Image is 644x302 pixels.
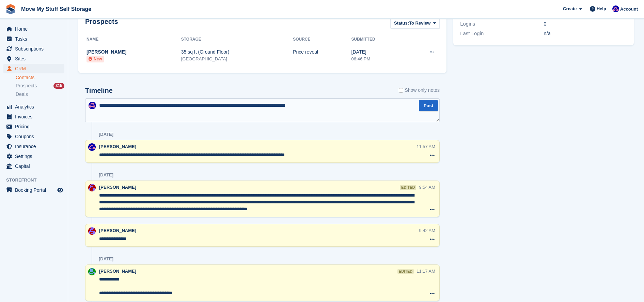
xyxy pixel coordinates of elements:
[16,74,64,81] a: Contacts
[99,185,136,190] span: [PERSON_NAME]
[87,56,104,62] li: New
[400,185,416,190] div: edited
[16,82,64,89] a: Prospects 315
[3,122,64,131] a: menu
[597,5,606,12] span: Help
[417,268,435,274] div: 11:17 AM
[15,34,56,44] span: Tasks
[3,54,64,63] a: menu
[15,24,56,34] span: Home
[3,24,64,34] a: menu
[397,269,414,274] div: edited
[293,34,351,45] th: Source
[16,83,37,89] span: Prospects
[419,227,435,234] div: 9:42 AM
[390,18,440,29] button: Status: To Review
[88,143,96,151] img: Jade Whetnall
[3,132,64,141] a: menu
[3,142,64,151] a: menu
[181,48,293,56] div: 35 sq ft (Ground Floor)
[181,56,293,62] div: [GEOGRAPHIC_DATA]
[399,87,403,94] input: Show only notes
[419,184,435,190] div: 9:54 AM
[18,3,94,15] a: Move My Stuff Self Storage
[293,48,351,56] div: Price reveal
[3,102,64,112] a: menu
[419,100,438,111] button: Post
[3,64,64,73] a: menu
[3,44,64,54] a: menu
[16,91,64,98] a: Deals
[15,132,56,141] span: Coupons
[99,228,136,233] span: [PERSON_NAME]
[99,256,113,262] div: [DATE]
[15,122,56,131] span: Pricing
[15,185,56,195] span: Booking Portal
[16,91,28,98] span: Deals
[544,30,627,38] div: n/a
[3,185,64,195] a: menu
[53,83,64,89] div: 315
[15,152,56,161] span: Settings
[15,102,56,112] span: Analytics
[351,48,407,56] div: [DATE]
[417,143,435,150] div: 11:57 AM
[87,48,181,56] div: [PERSON_NAME]
[99,172,113,178] div: [DATE]
[15,142,56,151] span: Insurance
[399,87,440,94] label: Show only notes
[85,87,113,95] h2: Timeline
[409,20,430,27] span: To Review
[15,112,56,121] span: Invoices
[460,20,544,28] div: Logins
[88,227,96,235] img: Carrie Machin
[6,177,68,184] span: Storefront
[620,6,638,13] span: Account
[88,268,96,275] img: Dan
[56,186,64,194] a: Preview store
[460,30,544,38] div: Last Login
[3,112,64,121] a: menu
[99,269,136,274] span: [PERSON_NAME]
[15,64,56,73] span: CRM
[15,44,56,54] span: Subscriptions
[3,161,64,171] a: menu
[394,20,409,27] span: Status:
[89,102,96,109] img: Jade Whetnall
[563,5,577,12] span: Create
[3,152,64,161] a: menu
[85,34,181,45] th: Name
[85,18,118,30] h2: Prospects
[351,56,407,62] div: 06:46 PM
[351,34,407,45] th: Submitted
[15,54,56,63] span: Sites
[99,144,136,149] span: [PERSON_NAME]
[15,161,56,171] span: Capital
[88,184,96,191] img: Carrie Machin
[612,5,619,12] img: Jade Whetnall
[99,132,113,137] div: [DATE]
[5,4,16,14] img: stora-icon-8386f47178a22dfd0bd8f6a31ec36ba5ce8667c1dd55bd0f319d3a0aa187defe.svg
[181,34,293,45] th: Storage
[3,34,64,44] a: menu
[544,20,627,28] div: 0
